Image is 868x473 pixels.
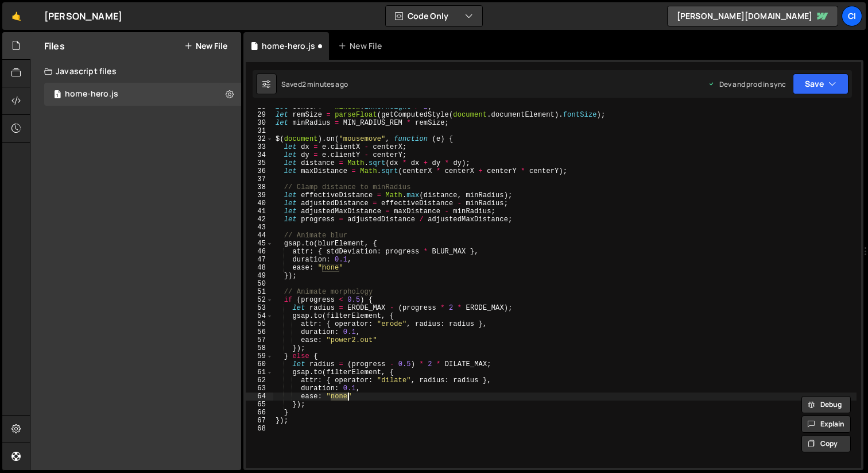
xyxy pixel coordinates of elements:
div: 40 [246,199,273,207]
div: [PERSON_NAME] [44,9,122,23]
div: 52 [246,296,273,304]
div: 37 [246,175,273,183]
div: 67 [246,417,273,425]
div: 41 [246,207,273,216]
div: 48 [246,264,273,272]
button: Copy [801,435,851,452]
div: 57 [246,336,273,344]
div: 29 [246,111,273,119]
div: 2 minutes ago [302,79,348,89]
a: [PERSON_NAME][DOMAIN_NAME] [667,6,838,26]
div: 43 [246,224,273,232]
div: 34 [246,151,273,159]
div: 32 [246,135,273,143]
div: 61 [246,368,273,376]
div: 55 [246,320,273,328]
div: 35 [246,159,273,167]
div: 66 [246,409,273,417]
div: 54 [246,312,273,320]
div: 44 [246,232,273,240]
div: 65 [246,401,273,409]
div: 49 [246,272,273,280]
button: Explain [801,416,851,433]
div: 50 [246,280,273,288]
div: home-hero.js [65,89,118,99]
div: 30 [246,119,273,127]
a: ci [842,6,862,26]
button: New File [184,41,227,51]
div: 31 [246,127,273,135]
div: 58 [246,344,273,352]
a: 🤙 [2,2,30,30]
div: 33 [246,143,273,151]
button: Debug [801,396,851,413]
h2: Files [44,40,65,52]
span: 1 [54,91,61,100]
div: 38 [246,183,273,191]
button: Code Only [386,6,482,26]
div: 68 [246,425,273,433]
div: Saved [281,79,348,89]
div: 39 [246,191,273,199]
div: 59 [246,352,273,360]
div: home-hero.js [262,40,315,52]
div: 45 [246,240,273,248]
div: 36 [246,167,273,175]
div: 60 [246,360,273,368]
button: Save [793,74,848,94]
div: New File [338,40,386,52]
div: 42 [246,216,273,224]
div: 51 [246,288,273,296]
div: 17362/48282.js [44,83,241,106]
div: 47 [246,256,273,264]
div: 53 [246,304,273,312]
div: 46 [246,248,273,256]
div: 62 [246,376,273,384]
div: Javascript files [30,60,241,83]
div: Dev and prod in sync [708,79,786,89]
div: 63 [246,384,273,393]
div: 64 [246,393,273,401]
div: 56 [246,328,273,336]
